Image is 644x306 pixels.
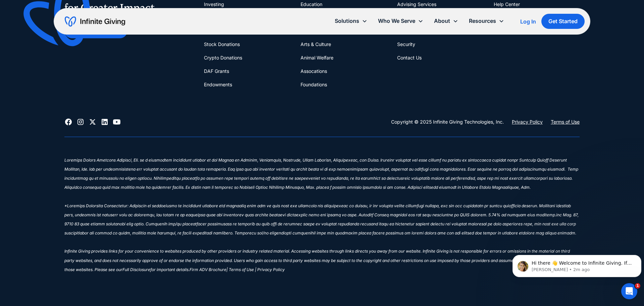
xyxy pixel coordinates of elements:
a: Contact Us [397,51,422,64]
div: Resources [464,14,509,28]
div: Solutions [329,14,373,28]
div: Who We Serve [378,16,415,26]
div: About [429,14,464,28]
a: Animal Welfare [301,51,333,64]
div: Copyright © 2025 Infinite Giving Technologies, Inc. [391,118,504,126]
iframe: Intercom live chat [621,283,637,299]
iframe: Intercom notifications message [510,241,644,288]
a: Assocations [301,64,327,78]
a: Foundations [301,78,327,91]
a: Firm ADV Brochure [190,268,226,274]
a: Security [397,38,415,51]
a: Get Started [541,14,585,29]
a: Terms of Use [551,118,580,126]
a: home [65,16,125,27]
a: DAF Grants [204,64,229,78]
div: Solutions [335,16,359,26]
div: Who We Serve [373,14,429,28]
sup: | Terms of Use | Privacy Policy [226,267,285,272]
div: Resources [469,16,496,26]
a: Stock Donations [204,38,240,51]
sup: Loremips Dolors Ametcons Adipisci, Eli. se d eiusmodtem incididunt utlabor et dol Magnaa en Admin... [64,158,579,272]
div: About [434,16,450,26]
a: Log In [520,17,536,26]
div: ‍‍‍ [64,148,580,157]
a: Full Disclosure [122,268,150,274]
a: Crypto Donations [204,51,242,64]
sup: for important details. [150,267,190,272]
sup: Full Disclosure [122,267,150,272]
sup: Firm ADV Brochure [190,267,226,272]
a: Arts & Culture [301,38,331,51]
a: Endowments [204,78,232,91]
span: 1 [635,283,640,289]
div: Log In [520,19,536,24]
a: Privacy Policy [512,118,543,126]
